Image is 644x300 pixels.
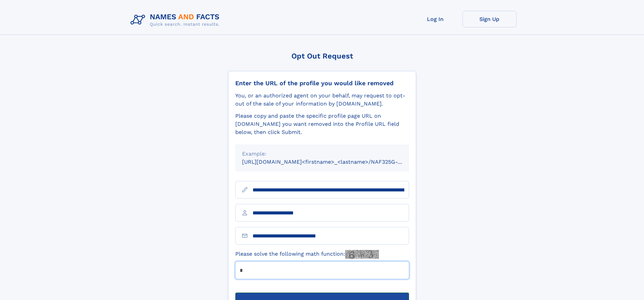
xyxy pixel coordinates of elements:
[462,11,517,27] a: Sign Up
[242,150,402,158] div: Example:
[242,159,422,165] small: [URL][DOMAIN_NAME]<firstname>_<lastname>/NAF325G-xxxxxxxx
[408,11,462,27] a: Log In
[228,52,416,60] div: Opt Out Request
[235,92,409,108] div: You, or an authorized agent on your behalf, may request to opt-out of the sale of your informatio...
[235,250,379,259] label: Please solve the following math function:
[235,112,409,136] div: Please copy and paste the specific profile page URL on [DOMAIN_NAME] you want removed into the Pr...
[235,79,409,87] div: Enter the URL of the profile you would like removed
[128,11,225,29] img: Logo Names and Facts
